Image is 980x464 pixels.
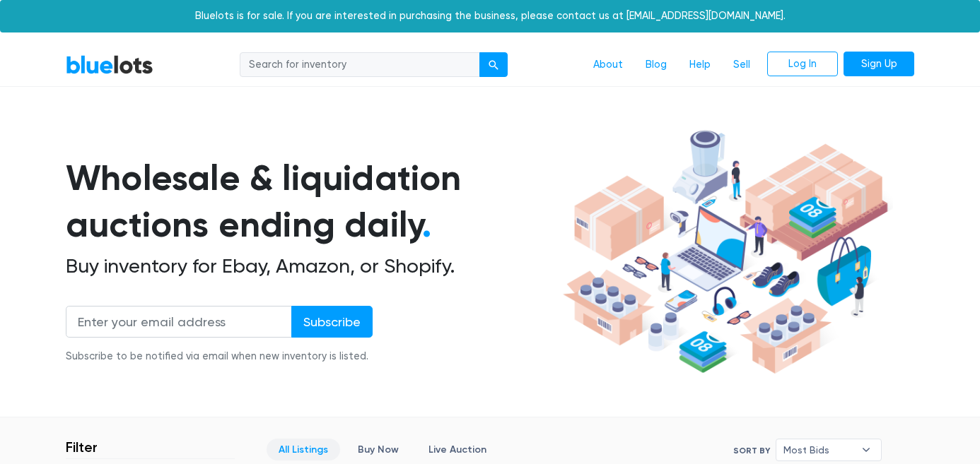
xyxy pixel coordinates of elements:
[291,306,373,338] input: Subscribe
[582,52,634,78] a: About
[422,203,431,246] span: .
[733,444,770,457] label: Sort By
[558,124,893,381] img: hero-ee84e7d0318cb26816c560f6b4441b76977f77a177738b4e94f68c95b2b83dbb.png
[66,306,292,338] input: Enter your email address
[416,439,498,460] a: Live Auction
[851,439,881,460] b: ▾
[240,52,480,78] input: Search for inventory
[66,349,373,364] div: Subscribe to be notified via email when new inventory is listed.
[66,155,558,249] h1: Wholesale & liquidation auctions ending daily
[346,439,411,460] a: Buy Now
[783,439,854,460] span: Most Bids
[66,54,153,75] a: BlueLots
[267,439,340,460] a: All Listings
[722,52,762,78] a: Sell
[767,52,838,77] a: Log In
[66,254,558,278] h2: Buy inventory for Ebay, Amazon, or Shopify.
[634,52,678,78] a: Blog
[678,52,722,78] a: Help
[844,52,914,77] a: Sign Up
[66,439,98,456] h3: Filter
